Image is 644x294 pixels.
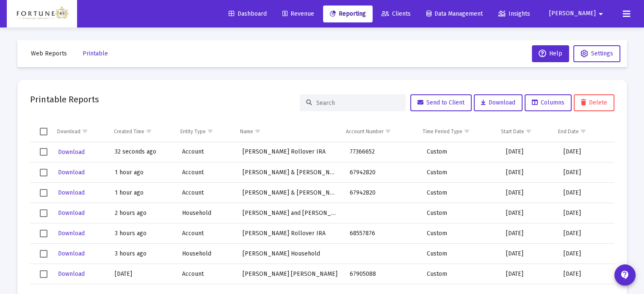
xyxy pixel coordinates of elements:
[421,244,500,264] td: Custom
[229,10,267,17] span: Dashboard
[176,264,236,284] td: Account
[573,45,620,62] button: Settings
[282,10,314,17] span: Revenue
[558,162,614,183] td: [DATE]
[421,203,500,223] td: Custom
[580,128,586,135] span: Show filter options for column 'End Date'
[421,223,500,244] td: Custom
[109,183,176,203] td: 1 hour ago
[58,209,85,217] span: Download
[58,189,85,196] span: Download
[176,244,236,264] td: Household
[40,148,47,156] div: Select row
[57,227,86,239] button: Download
[176,203,236,223] td: Household
[176,142,236,162] td: Account
[40,250,47,258] div: Select row
[539,50,562,57] span: Help
[343,264,421,284] td: 67905088
[539,5,616,22] button: [PERSON_NAME]
[109,223,176,244] td: 3 hours ago
[495,121,552,142] td: Column Start Date
[558,142,614,162] td: [DATE]
[381,10,411,17] span: Clients
[174,121,235,142] td: Column Entity Type
[82,128,88,135] span: Show filter options for column 'Download'
[323,5,373,22] a: Reporting
[146,128,152,135] span: Show filter options for column 'Created Time'
[240,128,253,135] div: Name
[558,264,614,284] td: [DATE]
[58,169,85,176] span: Download
[492,5,537,22] a: Insights
[176,223,236,244] td: Account
[237,264,344,284] td: [PERSON_NAME] [PERSON_NAME]
[343,162,421,183] td: 67942820
[501,128,524,135] div: Start Date
[552,121,608,142] td: Column End Date
[574,94,614,111] button: Delete
[421,142,500,162] td: Custom
[176,183,236,203] td: Account
[558,203,614,223] td: [DATE]
[180,128,206,135] div: Entity Type
[620,270,630,280] mat-icon: contact_support
[109,142,176,162] td: 32 seconds ago
[346,128,384,135] div: Account Number
[343,223,421,244] td: 68557876
[500,142,558,162] td: [DATE]
[13,5,71,22] img: Dashboard
[109,244,176,264] td: 3 hours ago
[31,50,67,57] span: Web Reports
[532,45,569,62] button: Help
[40,189,47,197] div: Select row
[234,121,340,142] td: Column Name
[474,94,522,111] button: Download
[591,50,613,57] span: Settings
[254,128,261,135] span: Show filter options for column 'Name'
[109,162,176,183] td: 1 hour ago
[549,10,596,17] span: [PERSON_NAME]
[109,264,176,284] td: [DATE]
[421,264,500,284] td: Custom
[500,244,558,264] td: [DATE]
[343,142,421,162] td: 77366652
[40,128,47,135] div: Select all
[57,166,86,179] button: Download
[385,128,391,135] span: Show filter options for column 'Account Number'
[581,99,607,106] span: Delete
[237,162,344,183] td: [PERSON_NAME] & [PERSON_NAME] Community Property
[525,128,532,135] span: Show filter options for column 'Start Date'
[498,10,530,17] span: Insights
[58,270,85,278] span: Download
[500,203,558,223] td: [DATE]
[58,250,85,257] span: Download
[500,223,558,244] td: [DATE]
[423,128,462,135] div: Time Period Type
[51,121,108,142] td: Column Download
[237,203,344,223] td: [PERSON_NAME] and [PERSON_NAME] Household
[58,148,85,156] span: Download
[24,45,74,62] button: Web Reports
[109,203,176,223] td: 2 hours ago
[237,244,344,264] td: [PERSON_NAME] Household
[596,5,606,22] mat-icon: arrow_drop_down
[421,162,500,183] td: Custom
[57,128,80,135] div: Download
[500,264,558,284] td: [DATE]
[525,94,572,111] button: Columns
[558,244,614,264] td: [DATE]
[57,247,86,260] button: Download
[417,99,464,106] span: Send to Client
[237,223,344,244] td: [PERSON_NAME] Rollover IRA
[558,128,579,135] div: End Date
[417,121,495,142] td: Column Time Period Type
[500,162,558,183] td: [DATE]
[464,128,470,135] span: Show filter options for column 'Time Period Type'
[316,99,399,107] input: Search
[40,230,47,237] div: Select row
[500,183,558,203] td: [DATE]
[40,270,47,278] div: Select row
[108,121,174,142] td: Column Created Time
[532,99,564,106] span: Columns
